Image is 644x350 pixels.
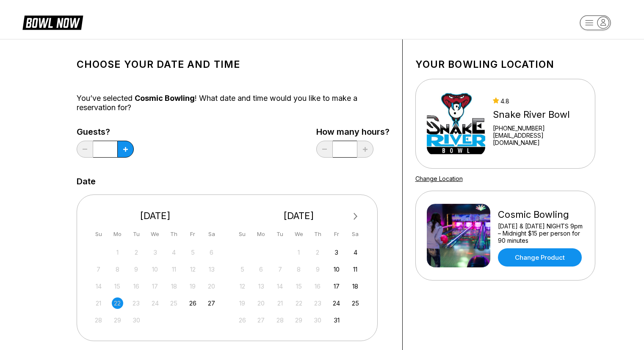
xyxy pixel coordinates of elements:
[350,297,361,309] div: Choose Saturday, October 25th, 2025
[349,210,362,223] button: Next Month
[168,228,180,240] div: Th
[274,228,286,240] div: Tu
[187,247,199,258] div: Not available Friday, September 5th, 2025
[293,228,304,240] div: We
[312,247,323,258] div: Not available Thursday, October 2nd, 2025
[293,264,304,275] div: Not available Wednesday, October 8th, 2025
[168,247,180,258] div: Not available Thursday, September 4th, 2025
[206,281,217,292] div: Not available Saturday, September 20th, 2025
[274,297,286,309] div: Not available Tuesday, October 21st, 2025
[350,247,361,258] div: Choose Saturday, October 4th, 2025
[274,281,286,292] div: Not available Tuesday, October 14th, 2025
[350,264,361,275] div: Choose Saturday, October 11th, 2025
[77,58,390,70] h1: Choose your Date and time
[93,228,104,240] div: Su
[237,264,248,275] div: Not available Sunday, October 5th, 2025
[293,281,304,292] div: Not available Wednesday, October 15th, 2025
[92,246,219,326] div: month 2025-09
[293,314,304,326] div: Not available Wednesday, October 29th, 2025
[130,264,142,275] div: Not available Tuesday, September 9th, 2025
[331,314,342,326] div: Choose Friday, October 31st, 2025
[149,247,161,258] div: Not available Wednesday, September 3rd, 2025
[168,297,180,309] div: Not available Thursday, September 25th, 2025
[168,264,180,275] div: Not available Thursday, September 11th, 2025
[149,281,161,292] div: Not available Wednesday, September 17th, 2025
[206,297,217,309] div: Choose Saturday, September 27th, 2025
[233,210,365,222] div: [DATE]
[235,246,362,326] div: month 2025-10
[274,314,286,326] div: Not available Tuesday, October 28th, 2025
[130,281,142,292] div: Not available Tuesday, September 16th, 2025
[187,297,199,309] div: Choose Friday, September 26th, 2025
[237,297,248,309] div: Not available Sunday, October 19th, 2025
[149,264,161,275] div: Not available Wednesday, September 10th, 2025
[112,228,123,240] div: Mo
[427,92,486,156] img: Snake River Bowl
[312,297,323,309] div: Not available Thursday, October 23rd, 2025
[331,247,342,258] div: Choose Friday, October 3rd, 2025
[135,94,195,103] span: Cosmic Bowling
[187,264,199,275] div: Not available Friday, September 12th, 2025
[149,297,161,309] div: Not available Wednesday, September 24th, 2025
[312,264,323,275] div: Not available Thursday, October 9th, 2025
[90,210,221,222] div: [DATE]
[255,228,267,240] div: Mo
[255,297,267,309] div: Not available Monday, October 20th, 2025
[168,281,180,292] div: Not available Thursday, September 18th, 2025
[206,247,217,258] div: Not available Saturday, September 6th, 2025
[350,281,361,292] div: Choose Saturday, October 18th, 2025
[77,94,390,112] div: You’ve selected ! What date and time would you like to make a reservation for?
[130,314,142,326] div: Not available Tuesday, September 30th, 2025
[493,97,583,105] div: 4.8
[498,209,584,220] div: Cosmic Bowling
[77,177,96,186] label: Date
[255,281,267,292] div: Not available Monday, October 13th, 2025
[93,281,104,292] div: Not available Sunday, September 14th, 2025
[112,247,123,258] div: Not available Monday, September 1st, 2025
[187,228,199,240] div: Fr
[206,228,217,240] div: Sa
[255,314,267,326] div: Not available Monday, October 27th, 2025
[130,228,142,240] div: Tu
[187,281,199,292] div: Not available Friday, September 19th, 2025
[493,132,583,146] a: [EMAIL_ADDRESS][DOMAIN_NAME]
[93,264,104,275] div: Not available Sunday, September 7th, 2025
[498,222,584,244] div: [DATE] & [DATE] NIGHTS 9pm – Midnight $15 per person for 90 minutes
[237,281,248,292] div: Not available Sunday, October 12th, 2025
[331,281,342,292] div: Choose Friday, October 17th, 2025
[498,248,582,267] a: Change Product
[112,264,123,275] div: Not available Monday, September 8th, 2025
[331,297,342,309] div: Choose Friday, October 24th, 2025
[237,228,248,240] div: Su
[350,228,361,240] div: Sa
[331,264,342,275] div: Choose Friday, October 10th, 2025
[149,228,161,240] div: We
[112,297,123,309] div: Not available Monday, September 22nd, 2025
[415,175,463,182] a: Change Location
[293,297,304,309] div: Not available Wednesday, October 22nd, 2025
[427,204,490,267] img: Cosmic Bowling
[316,127,390,136] label: How many hours?
[331,228,342,240] div: Fr
[93,297,104,309] div: Not available Sunday, September 21st, 2025
[130,247,142,258] div: Not available Tuesday, September 2nd, 2025
[274,264,286,275] div: Not available Tuesday, October 7th, 2025
[312,314,323,326] div: Not available Thursday, October 30th, 2025
[312,228,323,240] div: Th
[77,127,134,136] label: Guests?
[112,314,123,326] div: Not available Monday, September 29th, 2025
[293,247,304,258] div: Not available Wednesday, October 1st, 2025
[206,264,217,275] div: Not available Saturday, September 13th, 2025
[130,297,142,309] div: Not available Tuesday, September 23rd, 2025
[415,58,595,70] h1: Your bowling location
[255,264,267,275] div: Not available Monday, October 6th, 2025
[312,281,323,292] div: Not available Thursday, October 16th, 2025
[493,109,583,120] div: Snake River Bowl
[112,281,123,292] div: Not available Monday, September 15th, 2025
[237,314,248,326] div: Not available Sunday, October 26th, 2025
[93,314,104,326] div: Not available Sunday, September 28th, 2025
[493,125,583,132] div: [PHONE_NUMBER]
